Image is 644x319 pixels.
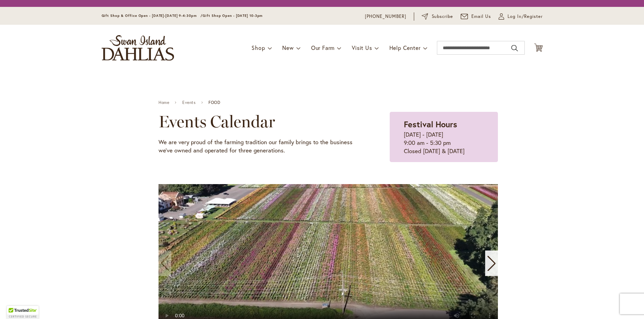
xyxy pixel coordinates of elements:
h2: Events Calendar [159,112,355,131]
span: Log In/Register [508,13,543,20]
span: Help Center [389,44,421,51]
span: Shop [252,44,265,51]
span: Our Farm [311,44,335,51]
span: Visit Us [352,44,372,51]
a: Email Us [461,13,491,20]
a: [PHONE_NUMBER] [365,13,407,20]
span: FOOD [208,100,220,105]
span: Gift Shop Open - [DATE] 10-3pm [203,13,263,18]
span: Gift Shop & Office Open - [DATE]-[DATE] 9-4:30pm / [102,13,203,18]
span: Email Us [471,13,491,20]
button: Search [511,43,518,54]
p: [DATE] - [DATE] 9:00 am - 5:30 pm Closed [DATE] & [DATE] [404,130,484,155]
span: New [282,44,294,51]
a: store logo [102,35,174,61]
a: Home [159,100,169,105]
span: Subscribe [432,13,453,20]
a: Log In/Register [499,13,543,20]
a: Subscribe [422,13,453,20]
strong: Festival Hours [404,119,457,130]
a: Events [182,100,196,105]
p: We are very proud of the farming tradition our family brings to the business we've owned and oper... [159,138,355,155]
